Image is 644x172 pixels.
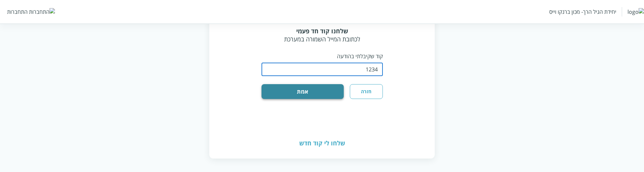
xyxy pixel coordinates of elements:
div: שלחו לי קוד חדש [209,128,435,158]
div: התחברות [7,8,28,15]
img: התחברות [29,8,55,15]
div: לכתובת המייל השמורה במערכת [262,27,383,43]
button: חזרה [350,84,382,99]
strong: שלחנו קוד חד פעמי [296,27,348,35]
button: אמת [262,84,344,99]
div: יחידת הגיל הרך- מכון ברנקו וייס [549,8,616,15]
p: קוד שקיבלתי בהודעה [262,53,383,60]
img: logo [627,8,644,15]
input: OTP [262,63,383,76]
